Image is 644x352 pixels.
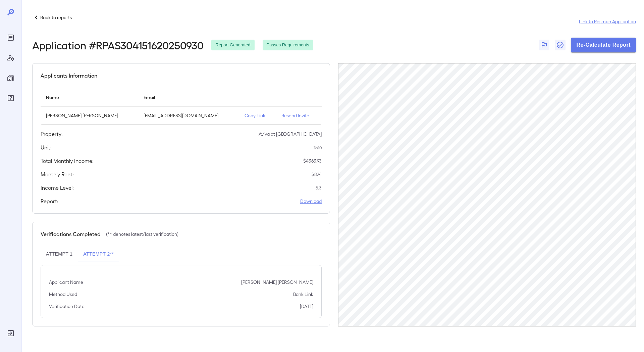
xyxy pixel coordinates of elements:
[5,52,16,63] div: Manage Users
[41,170,74,178] h5: Monthly Rent:
[41,130,63,138] h5: Property:
[46,112,133,119] p: [PERSON_NAME] [PERSON_NAME]
[41,197,58,205] h5: Report:
[78,246,119,262] button: Attempt 2**
[49,291,77,298] p: Method Used
[41,157,94,165] h5: Total Monthly Income:
[32,39,203,51] h2: Application # RPAS304151620250930
[5,93,16,103] div: FAQ
[303,158,322,164] p: $ 4363.93
[41,246,78,262] button: Attempt 1
[40,14,72,21] p: Back to reports
[300,303,313,310] p: [DATE]
[241,279,313,285] p: [PERSON_NAME] [PERSON_NAME]
[41,88,138,107] th: Name
[41,143,52,151] h5: Unit:
[314,144,322,151] p: 1516
[555,40,566,50] button: Close Report
[5,32,16,43] div: Reports
[579,18,636,25] a: Link to Resman Application
[49,279,83,285] p: Applicant Name
[312,171,322,178] p: $ 824
[138,88,239,107] th: Email
[539,40,549,50] button: Flag Report
[41,88,322,125] table: simple table
[41,72,97,80] h5: Applicants Information
[211,42,254,48] span: Report Generated
[263,42,313,48] span: Passes Requirements
[571,38,636,52] button: Re-Calculate Report
[41,230,101,238] h5: Verifications Completed
[106,231,178,237] p: (** denotes latest/last verification)
[281,112,316,119] p: Resend Invite
[5,73,16,83] div: Manage Properties
[41,184,74,192] h5: Income Level:
[245,112,271,119] p: Copy Link
[49,303,85,310] p: Verification Date
[5,328,16,339] div: Log Out
[259,131,322,137] p: Aviva at [GEOGRAPHIC_DATA]
[144,112,234,119] p: [EMAIL_ADDRESS][DOMAIN_NAME]
[316,184,322,191] p: 5.3
[300,198,322,205] a: Download
[293,291,313,298] p: Bank Link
